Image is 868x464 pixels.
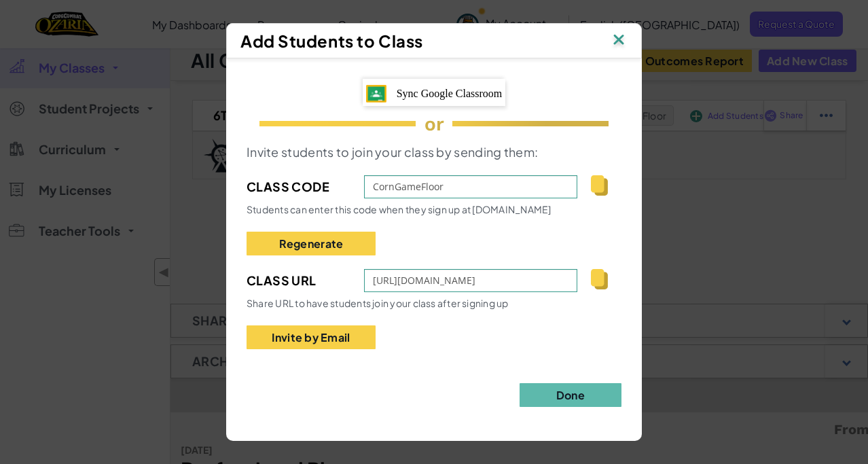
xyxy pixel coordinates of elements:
[247,232,376,255] button: Regenerate
[240,31,423,51] span: Add Students to Class
[424,113,444,135] span: or
[591,175,608,196] img: IconCopy.svg
[247,270,350,291] span: Class Url
[247,177,350,197] span: Class Code
[591,269,608,289] img: IconCopy.svg
[366,85,386,103] img: IconGoogleClassroom.svg
[520,383,621,407] button: Done
[247,203,551,215] span: Students can enter this code when they sign up at [DOMAIN_NAME]
[247,144,538,160] span: Invite students to join your class by sending them:
[610,31,628,51] img: IconClose.svg
[397,88,503,99] span: Sync Google Classroom
[247,297,509,309] span: Share URL to have students join your class after signing up
[247,325,376,349] button: Invite by Email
